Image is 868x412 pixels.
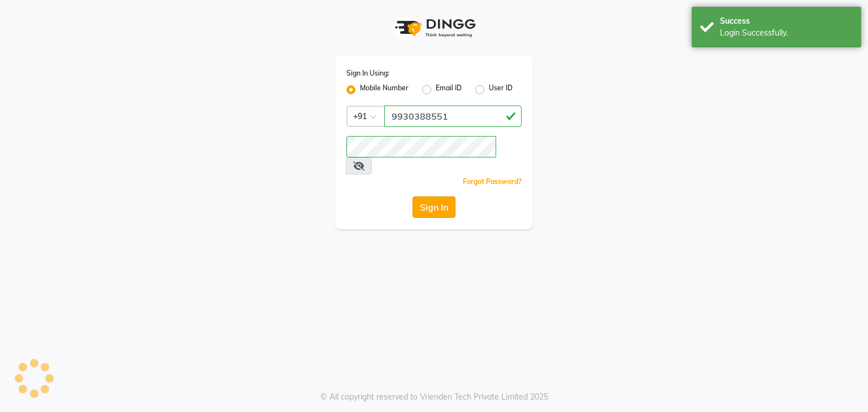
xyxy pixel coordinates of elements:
[389,11,479,45] img: logo1.svg
[413,196,455,218] button: Sign In
[346,68,389,78] label: Sign In Using:
[436,83,462,97] label: Email ID
[346,136,496,157] input: Username
[463,177,522,186] a: Forgot Password?
[384,106,522,127] input: Username
[489,83,513,97] label: User ID
[720,15,853,27] div: Success
[720,27,853,39] div: Login Successfully.
[360,83,409,97] label: Mobile Number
